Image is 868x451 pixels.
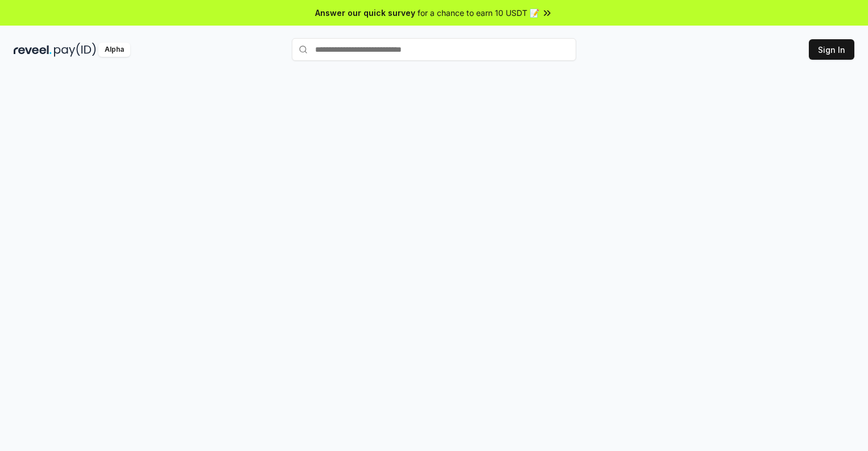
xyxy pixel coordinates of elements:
[809,39,854,60] button: Sign In
[14,43,52,57] img: reveel_dark
[315,7,415,19] span: Answer our quick survey
[418,7,539,19] span: for a chance to earn 10 USDT 📝
[54,43,96,57] img: pay_id
[98,43,130,57] div: Alpha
